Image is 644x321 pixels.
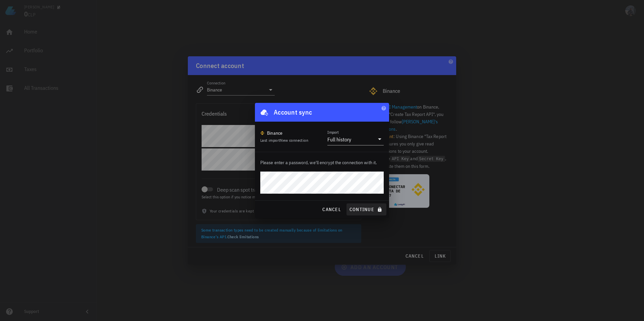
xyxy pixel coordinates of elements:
[260,138,308,143] span: Last import
[327,136,351,143] div: Full history
[274,107,312,118] div: Account sync
[267,130,283,136] div: Binance
[346,203,386,215] button: continue
[260,131,264,135] img: 270.png
[280,138,308,143] span: New connection
[327,134,384,145] div: ImportFull history
[260,159,384,166] p: Please enter a password, we'll encrypt the connection with it.
[322,206,341,212] span: cancel
[319,203,344,215] button: cancel
[349,206,384,212] span: continue
[327,130,339,135] label: Import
